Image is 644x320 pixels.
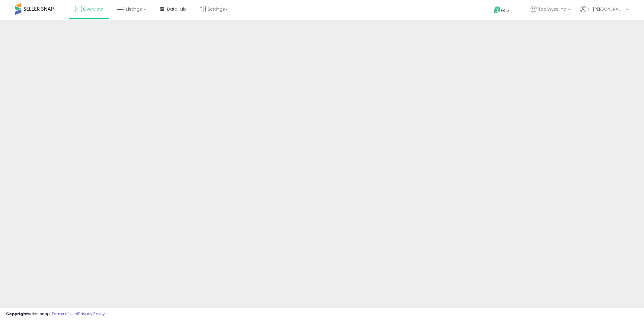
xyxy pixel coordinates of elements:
[126,6,142,12] span: Listings
[83,6,103,12] span: Overview
[493,6,501,14] i: Get Help
[501,8,509,13] span: Help
[580,6,628,20] a: Hi [PERSON_NAME]
[489,2,521,20] a: Help
[167,6,186,12] span: DataHub
[538,6,566,12] span: ToolWyze Inc
[588,6,624,12] span: Hi [PERSON_NAME]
